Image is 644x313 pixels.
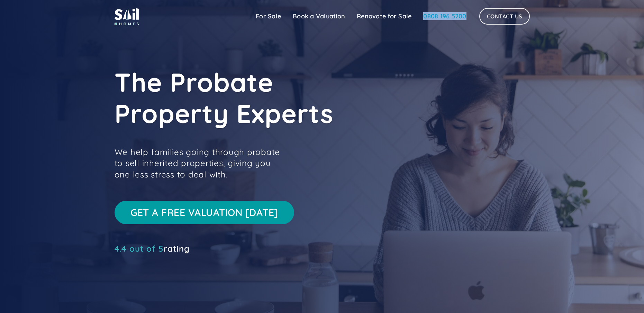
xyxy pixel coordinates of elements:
a: Renovate for Sale [351,9,417,23]
img: sail home logo [115,7,139,25]
a: Contact Us [479,8,530,25]
h1: The Probate Property Experts [115,67,426,129]
p: We help families going through probate to sell inherited properties, giving you one less stress t... [115,146,288,180]
a: For Sale [250,9,287,23]
a: Get a free valuation [DATE] [115,201,294,224]
a: 0808 196 5200 [417,9,472,23]
span: 4.4 out of 5 [115,243,164,254]
a: Book a Valuation [287,9,351,23]
iframe: Customer reviews powered by Trustpilot [115,255,218,264]
a: 4.4 out of 5rating [115,245,190,252]
div: rating [115,245,190,252]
